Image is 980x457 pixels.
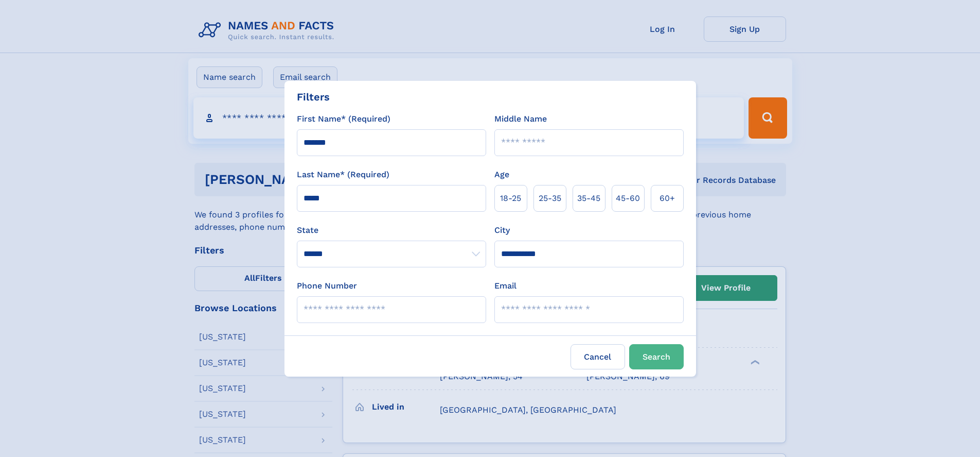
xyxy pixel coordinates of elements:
span: 60+ [660,192,675,205]
span: 18‑25 [500,192,521,205]
label: Phone Number [297,280,357,292]
label: Middle Name [494,113,547,125]
label: First Name* (Required) [297,113,390,125]
div: Filters [297,89,330,105]
label: City [494,224,510,236]
button: Search [629,344,684,369]
label: Age [494,168,509,181]
label: Email [494,280,516,292]
label: Cancel [571,344,625,369]
span: 45‑60 [616,192,640,205]
span: 35‑45 [577,192,600,205]
span: 25‑35 [539,192,561,205]
label: Last Name* (Required) [297,168,389,181]
label: State [297,224,486,236]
